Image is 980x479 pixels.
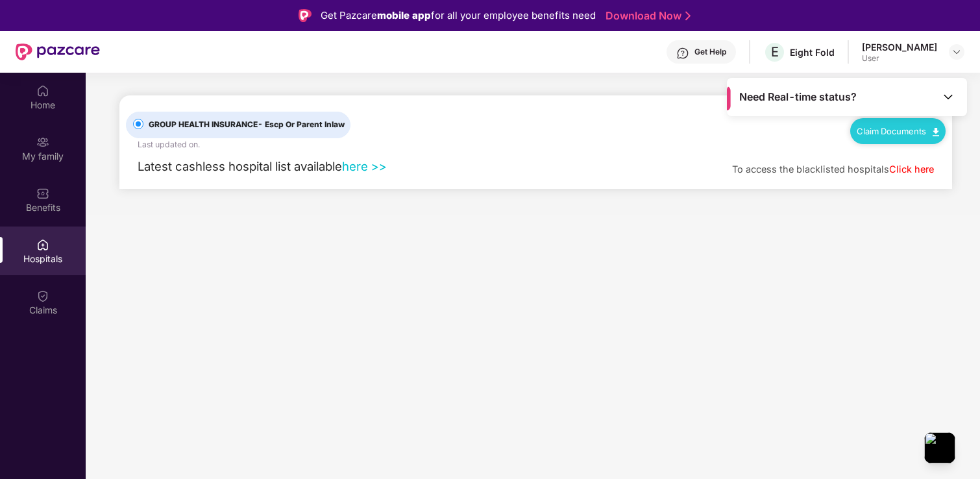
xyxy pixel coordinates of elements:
img: svg+xml;base64,PHN2ZyB3aWR0aD0iMjAiIGhlaWdodD0iMjAiIHZpZXdCb3g9IjAgMCAyMCAyMCIgZmlsbD0ibm9uZSIgeG... [36,136,49,149]
div: Last updated on . [138,138,200,151]
span: Latest cashless hospital list available [138,159,342,173]
img: svg+xml;base64,PHN2ZyB4bWxucz0iaHR0cDovL3d3dy53My5vcmcvMjAwMC9zdmciIHdpZHRoPSIxMC40IiBoZWlnaHQ9Ij... [933,128,939,136]
a: Click here [889,164,934,175]
img: Logo [299,9,312,22]
span: E [771,44,779,60]
div: Get Pazcare for all your employee benefits need [321,8,596,23]
img: svg+xml;base64,PHN2ZyBpZD0iSG9zcGl0YWxzIiB4bWxucz0iaHR0cDovL3d3dy53My5vcmcvMjAwMC9zdmciIHdpZHRoPS... [36,238,49,251]
strong: mobile app [377,9,431,21]
img: svg+xml;base64,PHN2ZyBpZD0iSG9tZSIgeG1sbnM9Imh0dHA6Ly93d3cudzMub3JnLzIwMDAvc3ZnIiB3aWR0aD0iMjAiIG... [36,84,49,97]
span: Need Real-time status? [739,90,857,104]
div: [PERSON_NAME] [862,41,937,53]
img: Toggle Icon [942,90,955,103]
div: User [862,53,937,64]
a: here >> [342,159,387,173]
span: GROUP HEALTH INSURANCE [143,119,350,131]
img: Stroke [685,9,691,23]
a: Claim Documents [857,126,939,136]
div: Get Help [694,47,726,57]
a: Download Now [606,9,687,23]
img: svg+xml;base64,PHN2ZyBpZD0iSGVscC0zMngzMiIgeG1sbnM9Imh0dHA6Ly93d3cudzMub3JnLzIwMDAvc3ZnIiB3aWR0aD... [676,47,689,60]
span: To access the blacklisted hospitals [732,164,889,175]
div: Eight Fold [790,46,835,58]
img: svg+xml;base64,PHN2ZyBpZD0iQmVuZWZpdHMiIHhtbG5zPSJodHRwOi8vd3d3LnczLm9yZy8yMDAwL3N2ZyIgd2lkdGg9Ij... [36,187,49,200]
img: New Pazcare Logo [16,43,100,60]
span: - Escp Or Parent Inlaw [258,119,345,129]
img: svg+xml;base64,PHN2ZyBpZD0iRHJvcGRvd24tMzJ4MzIiIHhtbG5zPSJodHRwOi8vd3d3LnczLm9yZy8yMDAwL3N2ZyIgd2... [951,47,962,57]
img: svg+xml;base64,PHN2ZyBpZD0iQ2xhaW0iIHhtbG5zPSJodHRwOi8vd3d3LnczLm9yZy8yMDAwL3N2ZyIgd2lkdGg9IjIwIi... [36,289,49,302]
